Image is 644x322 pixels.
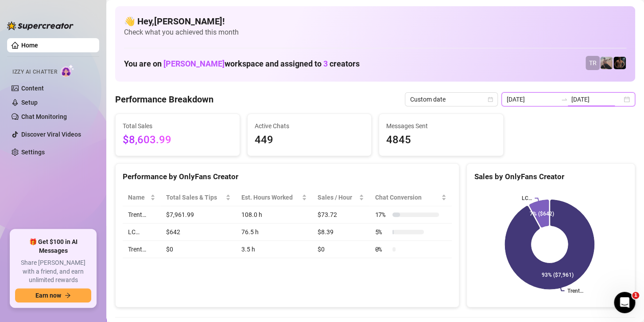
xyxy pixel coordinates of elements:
[375,227,389,237] span: 5 %
[614,292,635,313] iframe: Intercom live chat
[567,288,583,294] text: Trent…
[236,241,312,258] td: 3.5 h
[21,42,38,49] a: Home
[161,224,236,241] td: $642
[474,171,628,183] div: Sales by OnlyFans Creator
[241,192,300,202] div: Est. Hours Worked
[613,57,626,69] img: Trent
[123,241,161,258] td: Trent…
[561,96,568,103] span: swap-right
[522,195,532,201] text: LC…
[21,99,38,106] a: Setup
[65,292,71,298] span: arrow-right
[561,96,568,103] span: to
[410,93,493,106] span: Custom date
[115,93,213,106] h4: Performance Breakdown
[507,94,557,104] input: Start date
[161,241,236,258] td: $0
[35,292,61,299] span: Earn now
[123,171,452,183] div: Performance by OnlyFans Creator
[21,131,81,138] a: Discover Viral Videos
[318,192,357,202] span: Sales / Hour
[15,238,91,255] span: 🎁 Get $100 in AI Messages
[21,113,67,120] a: Chat Monitoring
[312,241,370,258] td: $0
[236,206,312,224] td: 108.0 h
[312,224,370,241] td: $8.39
[571,94,622,104] input: End date
[7,21,74,30] img: logo-BBDzfeDw.svg
[375,210,389,220] span: 17 %
[163,59,225,68] span: [PERSON_NAME]
[124,15,626,27] h4: 👋 Hey, [PERSON_NAME] !
[386,121,496,131] span: Messages Sent
[312,206,370,224] td: $73.72
[12,68,57,76] span: Izzy AI Chatter
[386,132,496,149] span: 4845
[236,224,312,241] td: 76.5 h
[166,192,224,202] span: Total Sales & Tips
[124,59,360,69] h1: You are on workspace and assigned to creators
[124,27,626,37] span: Check what you achieved this month
[369,189,452,206] th: Chat Conversion
[375,192,439,202] span: Chat Conversion
[123,224,161,241] td: LC…
[161,206,236,224] td: $7,961.99
[255,132,365,149] span: 449
[123,132,233,149] span: $8,603.99
[15,259,91,285] span: Share [PERSON_NAME] with a friend, and earn unlimited rewards
[255,121,365,131] span: Active Chats
[323,59,328,68] span: 3
[312,189,370,206] th: Sales / Hour
[589,58,597,68] span: TR
[123,121,233,131] span: Total Sales
[161,189,236,206] th: Total Sales & Tips
[61,64,74,77] img: AI Chatter
[123,189,161,206] th: Name
[21,149,45,156] a: Settings
[15,288,91,302] button: Earn nowarrow-right
[21,85,44,92] a: Content
[123,206,161,224] td: Trent…
[632,292,639,299] span: 1
[488,97,493,102] span: calendar
[600,57,613,69] img: LC
[128,192,148,202] span: Name
[375,244,389,254] span: 0 %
